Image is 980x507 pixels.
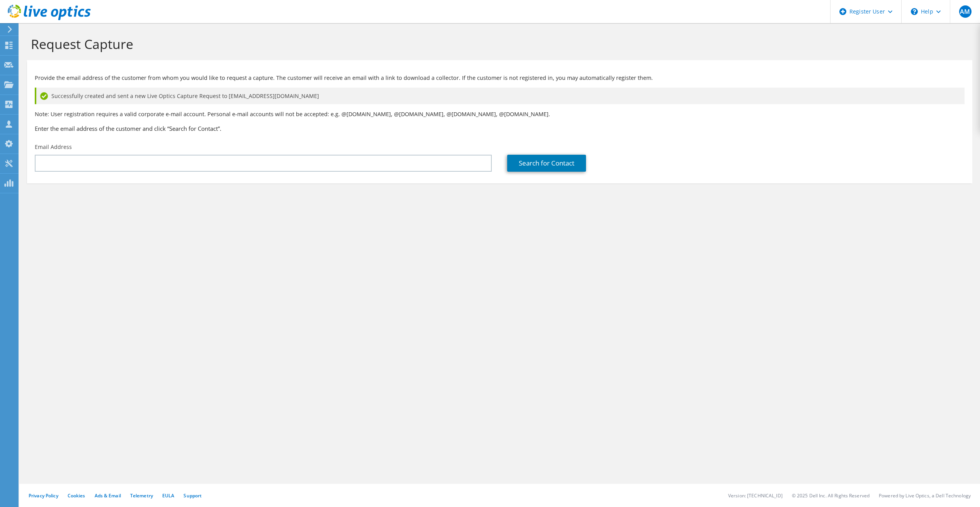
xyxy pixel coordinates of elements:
[35,110,965,118] p: Note: User registration requires a valid corporate e-mail account. Personal e-mail accounts will ...
[35,74,965,82] p: Provide the email address of the customer from whom you would like to request a capture. The cust...
[130,492,153,499] a: Telemetry
[68,492,85,499] a: Cookies
[29,492,58,499] a: Privacy Policy
[183,492,202,499] a: Support
[911,8,918,15] svg: \n
[507,155,586,172] a: Search for Contact
[35,143,72,151] label: Email Address
[31,36,965,52] h1: Request Capture
[959,5,972,18] span: AM
[728,492,783,499] li: Version: [TECHNICAL_ID]
[162,492,174,499] a: EULA
[792,492,870,499] li: © 2025 Dell Inc. All Rights Reserved
[95,492,121,499] a: Ads & Email
[879,492,971,499] li: Powered by Live Optics, a Dell Technology
[35,124,965,133] h3: Enter the email address of the customer and click “Search for Contact”.
[51,92,319,100] span: Successfully created and sent a new Live Optics Capture Request to [EMAIL_ADDRESS][DOMAIN_NAME]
